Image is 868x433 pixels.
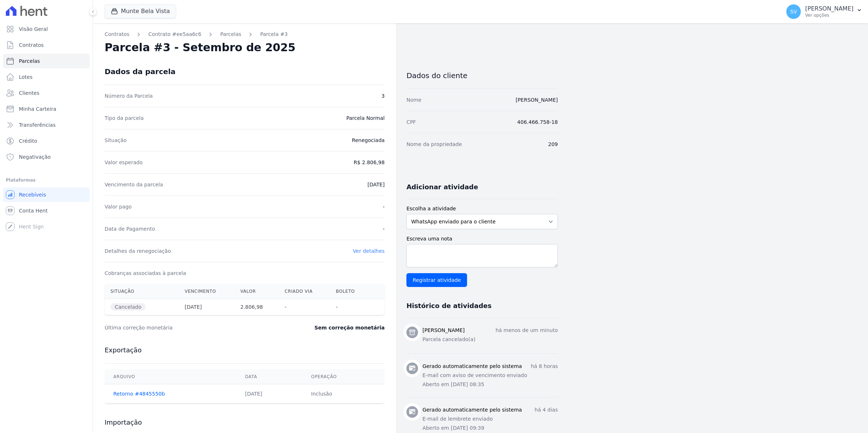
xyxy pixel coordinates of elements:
[236,384,303,404] td: [DATE]
[105,41,296,54] h2: Parcela #3 - Setembro de 2025
[260,31,288,38] a: Parcela #3
[236,369,303,384] th: Data
[406,71,558,80] h3: Dados do cliente
[105,203,132,210] dt: Valor pago
[19,191,46,198] span: Recebíveis
[105,324,270,331] dt: Última correção monetária
[235,299,279,315] th: 2.806,98
[315,324,385,331] dd: Sem correção monetária
[105,31,129,38] a: Contratos
[19,41,44,49] span: Contratos
[3,38,90,52] a: Contratos
[3,187,90,202] a: Recebíveis
[406,302,491,310] h3: Histórico de atividades
[148,31,201,38] a: Contrato #ee5aa6c6
[105,346,385,355] h3: Exportação
[3,118,90,132] a: Transferências
[105,369,236,384] th: Arquivo
[3,102,90,116] a: Minha Carteira
[105,284,179,299] th: Situação
[352,137,385,144] dd: Renegociada
[422,363,522,370] h3: Gerado automaticamente pelo sistema
[19,121,56,129] span: Transferências
[19,25,48,33] span: Visão Geral
[279,299,330,315] th: -
[19,207,48,214] span: Conta Hent
[422,424,558,432] p: Aberto em [DATE] 09:39
[19,57,40,65] span: Parcelas
[406,205,558,213] label: Escolha a atividade
[105,225,155,232] dt: Data de Pagamento
[383,203,385,210] dd: -
[780,1,868,22] button: SV [PERSON_NAME] Ver opções
[105,4,176,18] button: Munte Bela Vista
[303,369,385,384] th: Operação
[381,92,385,100] dd: 3
[19,105,56,113] span: Minha Carteira
[3,86,90,100] a: Clientes
[790,9,797,14] span: SV
[3,203,90,218] a: Conta Hent
[422,336,558,343] p: Parcela cancelado(a)
[105,159,143,166] dt: Valor esperado
[110,303,146,311] span: Cancelado
[535,406,558,414] p: há 4 dias
[105,270,186,277] dt: Cobranças associadas à parcela
[179,299,234,315] th: [DATE]
[354,159,385,166] dd: R$ 2.806,98
[422,415,558,423] p: E-mail de lembrete enviado
[105,31,385,38] nav: Breadcrumb
[105,67,175,76] div: Dados da parcela
[517,118,558,126] dd: 406.466.758-18
[353,248,385,254] a: Ver detalhes
[368,181,385,188] dd: [DATE]
[220,31,241,38] a: Parcelas
[105,247,171,255] dt: Detalhes da renegociação
[548,141,558,148] dd: 209
[383,225,385,232] dd: -
[422,372,558,379] p: E-mail com aviso de vencimento enviado
[105,114,144,122] dt: Tipo da parcela
[531,363,558,370] p: há 8 horas
[330,284,370,299] th: Boleto
[805,12,853,18] p: Ver opções
[406,141,462,148] dt: Nome da propriedade
[495,327,558,334] p: há menos de um minuto
[113,391,165,397] a: Retorno #4845550b
[422,406,522,414] h3: Gerado automaticamente pelo sistema
[179,284,234,299] th: Vencimento
[422,381,558,388] p: Aberto em [DATE] 08:35
[422,327,465,334] h3: [PERSON_NAME]
[3,22,90,36] a: Visão Geral
[105,137,127,144] dt: Situação
[19,89,39,97] span: Clientes
[516,97,558,103] a: [PERSON_NAME]
[406,273,467,287] input: Registrar atividade
[19,73,33,81] span: Lotes
[330,299,370,315] th: -
[3,70,90,84] a: Lotes
[3,150,90,164] a: Negativação
[406,183,478,191] h3: Adicionar atividade
[805,5,853,12] p: [PERSON_NAME]
[105,181,163,188] dt: Vencimento da parcela
[235,284,279,299] th: Valor
[105,418,385,427] h3: Importação
[346,114,385,122] dd: Parcela Normal
[279,284,330,299] th: Criado via
[105,92,153,100] dt: Número da Parcela
[406,96,421,104] dt: Nome
[6,176,87,185] div: Plataformas
[19,137,37,145] span: Crédito
[406,235,558,243] label: Escreva uma nota
[3,134,90,148] a: Crédito
[19,153,51,161] span: Negativação
[406,118,416,126] dt: CPF
[3,54,90,68] a: Parcelas
[303,384,385,404] td: Inclusão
